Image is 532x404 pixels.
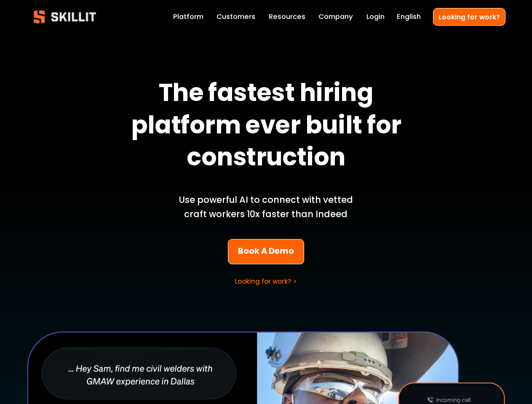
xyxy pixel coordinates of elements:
[397,12,421,22] span: English
[27,4,103,29] img: Skillit
[366,11,385,23] a: Login
[235,277,297,286] a: Looking for work? >
[433,8,505,25] a: Looking for work?
[217,11,255,23] a: Customers
[173,11,203,23] a: Platform
[228,239,304,264] a: Book A Demo
[318,11,353,23] a: Company
[168,193,364,221] p: Use powerful AI to connect with vetted craft workers 10x faster than Indeed
[397,11,421,23] div: language picker
[269,11,305,23] a: folder dropdown
[269,12,305,22] span: Resources
[131,74,406,181] strong: The fastest hiring platform ever built for construction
